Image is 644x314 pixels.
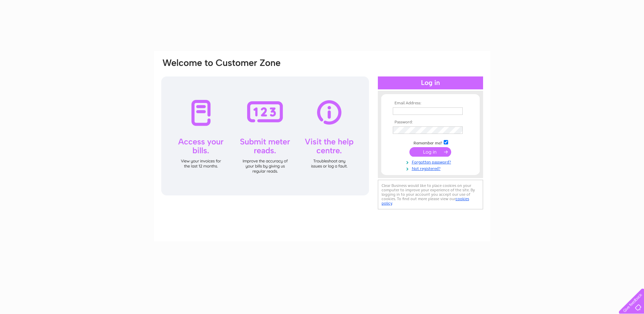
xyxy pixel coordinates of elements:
[409,147,451,157] input: Submit
[391,139,470,146] td: Remember me?
[378,180,483,209] div: Clear Business would like to place cookies on your computer to improve your experience of the sit...
[391,101,470,106] th: Email Address:
[393,165,470,171] a: Not registered?
[391,120,470,125] th: Password:
[382,196,469,206] a: cookies policy
[393,158,470,165] a: Forgotten password?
